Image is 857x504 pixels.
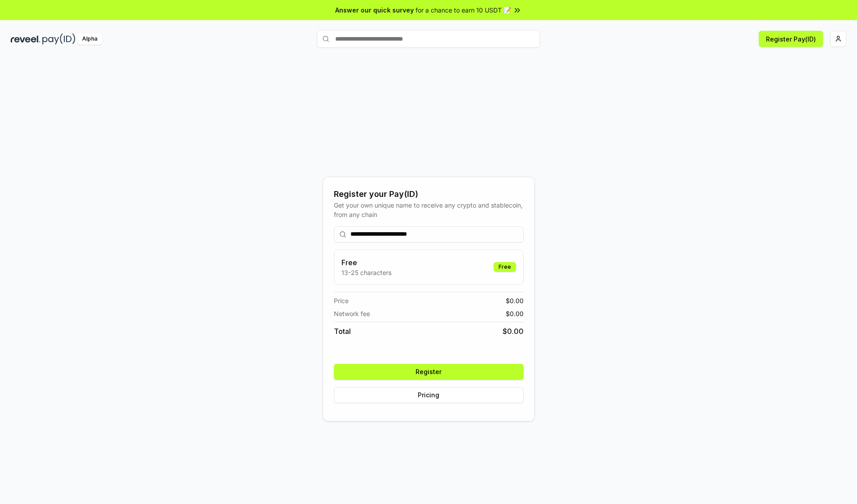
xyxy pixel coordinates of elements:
[334,364,524,380] button: Register
[334,188,524,200] div: Register your Pay(ID)
[335,5,414,15] span: Answer our quick survey
[334,387,524,403] button: Pricing
[11,33,41,45] img: reveel_dark
[77,33,102,45] div: Alpha
[503,326,524,337] span: $ 0.00
[506,309,524,318] span: $ 0.00
[42,33,75,45] img: pay_id
[341,257,391,268] h3: Free
[416,5,511,15] span: for a chance to earn 10 USDT 📝
[759,31,823,47] button: Register Pay(ID)
[506,296,524,305] span: $ 0.00
[341,268,391,277] p: 13-25 characters
[334,309,370,318] span: Network fee
[334,326,351,337] span: Total
[334,296,349,305] span: Price
[494,262,516,272] div: Free
[334,200,524,219] div: Get your own unique name to receive any crypto and stablecoin, from any chain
